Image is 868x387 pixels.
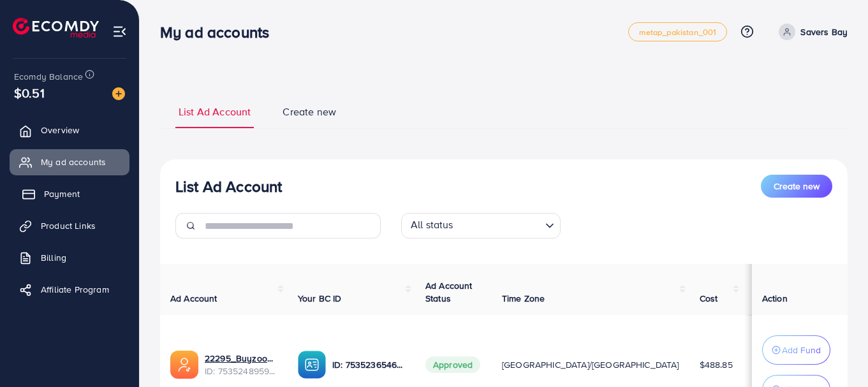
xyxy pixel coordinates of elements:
[41,124,79,136] span: Overview
[700,292,718,305] span: Cost
[175,177,282,196] h3: List Ad Account
[10,245,129,270] a: Billing
[170,351,198,379] img: ic-ads-acc.e4c84228.svg
[41,156,106,168] span: My ad accounts
[502,292,545,305] span: Time Zone
[10,181,129,207] a: Payment
[41,283,109,296] span: Affiliate Program
[761,175,832,198] button: Create new
[205,352,277,378] div: <span class='underline'>22295_Buyzoon_1754436876148</span></br>7535248959753879569
[170,292,217,305] span: Ad Account
[457,215,540,235] input: Search for option
[10,149,129,175] a: My ad accounts
[14,70,83,83] span: Ecomdy Balance
[800,24,848,40] p: Savers Bay
[401,213,561,238] div: Search for option
[14,84,45,102] span: $0.51
[179,105,251,119] span: List Ad Account
[425,356,480,373] span: Approved
[298,292,342,305] span: Your BC ID
[10,213,129,238] a: Product Links
[41,251,66,264] span: Billing
[13,18,99,38] img: logo
[502,358,679,371] span: [GEOGRAPHIC_DATA]/[GEOGRAPHIC_DATA]
[283,105,336,119] span: Create new
[814,330,858,377] iframe: Chat
[774,180,820,193] span: Create new
[44,187,80,200] span: Payment
[762,292,788,305] span: Action
[782,342,821,358] p: Add Fund
[10,277,129,302] a: Affiliate Program
[205,365,277,377] span: ID: 7535248959753879569
[425,279,473,305] span: Ad Account Status
[298,351,326,379] img: ic-ba-acc.ded83a64.svg
[112,24,127,39] img: menu
[332,357,405,372] p: ID: 7535236546228699152
[700,358,733,371] span: $488.85
[408,215,456,235] span: All status
[639,28,717,36] span: metap_pakistan_001
[628,22,728,41] a: metap_pakistan_001
[762,335,830,365] button: Add Fund
[205,352,277,365] a: 22295_Buyzoon_1754436876148
[112,87,125,100] img: image
[774,24,848,40] a: Savers Bay
[41,219,96,232] span: Product Links
[160,23,279,41] h3: My ad accounts
[10,117,129,143] a: Overview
